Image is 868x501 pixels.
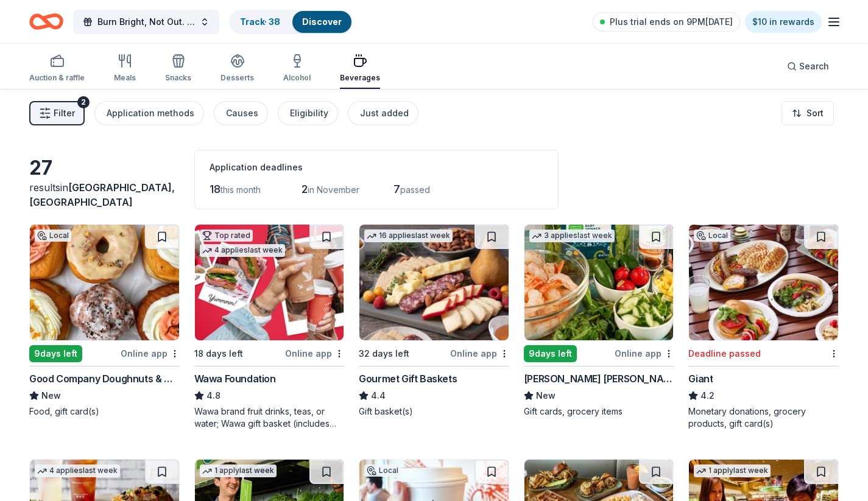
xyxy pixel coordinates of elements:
[359,346,409,361] div: 32 days left
[194,224,345,430] a: Image for Wawa FoundationTop rated4 applieslast week18 days leftOnline appWawa Foundation4.8Wawa ...
[302,16,342,27] a: Discover
[689,225,838,340] img: Image for Giant
[524,405,674,418] div: Gift cards, grocery items
[195,225,344,340] img: Image for Wawa Foundation
[210,183,221,195] span: 18
[221,73,254,83] div: Desserts
[340,49,380,89] button: Beverages
[29,180,180,209] div: results
[221,184,261,195] span: this month
[806,106,824,121] span: Sort
[114,49,136,89] button: Meals
[165,49,191,89] button: Snacks
[694,464,771,477] div: 1 apply last week
[54,106,75,121] span: Filter
[364,229,453,242] div: 16 applies last week
[593,12,740,32] a: Plus trial ends on 9PM[DATE]
[348,101,418,125] button: Just added
[359,371,457,386] div: Gourmet Gift Baskets
[73,10,219,34] button: Burn Bright, Not Out. A Breakfast with Junior League of [GEOGRAPHIC_DATA][US_STATE]
[688,346,761,361] div: Deadline passed
[359,405,509,418] div: Gift basket(s)
[29,181,175,208] span: in
[283,49,311,89] button: Alcohol
[777,54,839,79] button: Search
[524,345,577,362] div: 9 days left
[35,229,71,242] div: Local
[283,73,311,83] div: Alcohol
[524,225,674,340] img: Image for Harris Teeter
[360,106,409,121] div: Just added
[29,224,180,418] a: Image for Good Company Doughnuts & CafeLocal9days leftOnline appGood Company Doughnuts & CafeNewF...
[782,101,834,125] button: Sort
[240,16,280,27] a: Track· 38
[29,405,180,418] div: Food, gift card(s)
[214,101,268,125] button: Causes
[799,59,829,74] span: Search
[29,73,85,83] div: Auction & raffle
[210,160,543,175] div: Application deadlines
[302,183,308,195] span: 2
[29,7,63,36] a: Home
[536,388,556,403] span: New
[688,405,839,430] div: Monetary donations, grocery products, gift card(s)
[29,49,85,89] button: Auction & raffle
[30,225,179,340] img: Image for Good Company Doughnuts & Cafe
[35,464,120,477] div: 4 applies last week
[121,346,180,361] div: Online app
[200,464,277,477] div: 1 apply last week
[94,101,204,125] button: Application methods
[97,15,195,29] span: Burn Bright, Not Out. A Breakfast with Junior League of [GEOGRAPHIC_DATA][US_STATE]
[694,229,730,242] div: Local
[29,101,85,125] button: Filter2
[524,224,674,418] a: Image for Harris Teeter3 applieslast week9days leftOnline app[PERSON_NAME] [PERSON_NAME]NewGift c...
[194,371,276,386] div: Wawa Foundation
[114,73,136,83] div: Meals
[529,229,615,242] div: 3 applies last week
[340,73,380,83] div: Beverages
[29,345,82,362] div: 9 days left
[29,156,180,180] div: 27
[165,73,191,83] div: Snacks
[107,106,194,121] div: Application methods
[371,388,386,403] span: 4.4
[745,11,822,33] a: $10 in rewards
[278,101,338,125] button: Eligibility
[226,106,258,121] div: Causes
[359,224,509,418] a: Image for Gourmet Gift Baskets16 applieslast week32 days leftOnline appGourmet Gift Baskets4.4Gif...
[194,405,345,430] div: Wawa brand fruit drinks, teas, or water; Wawa gift basket (includes Wawa products and coupons)
[41,388,61,403] span: New
[200,244,285,257] div: 4 applies last week
[610,15,733,29] span: Plus trial ends on 9PM[DATE]
[688,224,839,430] a: Image for GiantLocalDeadline passedGiant4.2Monetary donations, grocery products, gift card(s)
[524,371,674,386] div: [PERSON_NAME] [PERSON_NAME]
[285,346,344,361] div: Online app
[206,388,221,403] span: 4.8
[200,229,253,242] div: Top rated
[29,371,180,386] div: Good Company Doughnuts & Cafe
[364,464,401,477] div: Local
[700,388,715,403] span: 4.2
[229,10,353,34] button: Track· 38Discover
[400,184,430,195] span: passed
[359,225,509,340] img: Image for Gourmet Gift Baskets
[194,346,243,361] div: 18 days left
[615,346,674,361] div: Online app
[688,371,713,386] div: Giant
[29,181,175,208] span: [GEOGRAPHIC_DATA], [GEOGRAPHIC_DATA]
[308,184,359,195] span: in November
[290,106,328,121] div: Eligibility
[393,183,400,195] span: 7
[450,346,509,361] div: Online app
[221,49,254,89] button: Desserts
[77,96,90,108] div: 2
